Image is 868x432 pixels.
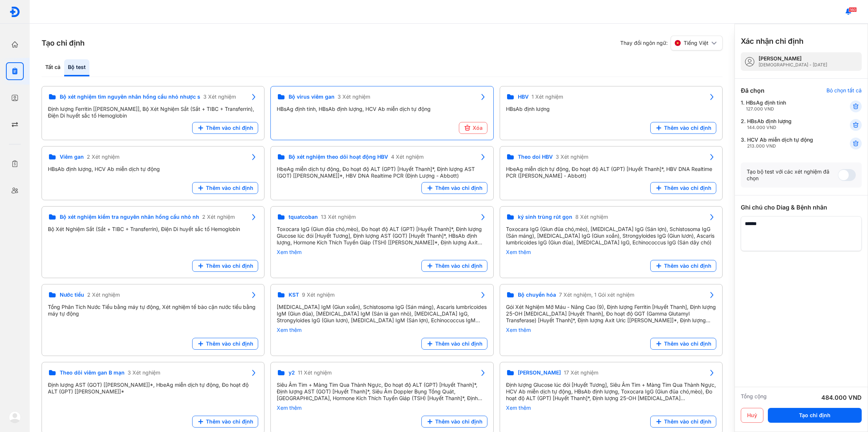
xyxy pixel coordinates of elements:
[575,214,608,220] span: 8 Xét nghiệm
[277,382,487,402] div: Siêu Âm Tim + Màng Tim Qua Thành Ngực, Đo hoạt độ ALT (GPT) [Huyết Thanh]*, Định lượng AST (GOT) ...
[741,36,803,46] h3: Xác nhận chỉ định
[435,185,483,191] span: Thêm vào chỉ định
[60,154,84,160] span: Viêm gan
[206,340,253,347] span: Thêm vào chỉ định
[60,214,199,220] span: Bộ xét nghiệm kiểm tra nguyên nhân hồng cầu nhỏ nh
[192,182,258,194] button: Thêm vào chỉ định
[421,338,487,350] button: Thêm vào chỉ định
[684,40,708,46] span: Tiếng Việt
[192,338,258,350] button: Thêm vào chỉ định
[192,122,258,134] button: Thêm vào chỉ định
[87,291,120,298] span: 2 Xét nghiệm
[664,263,711,269] span: Thêm vào chỉ định
[289,154,388,160] span: Bộ xét nghiệm theo dõi hoạt động HBV
[650,260,716,272] button: Thêm vào chỉ định
[128,369,160,376] span: 3 Xét nghiệm
[277,304,487,324] div: [MEDICAL_DATA] IgM (Giun xoắn), Schistosoma IgG (Sán máng), Ascaris lumbricoides IgM (Giun đũa), ...
[289,291,299,298] span: KST
[277,249,487,255] div: Xem thêm
[473,125,483,131] span: Xóa
[506,249,716,255] div: Xem thêm
[298,369,332,376] span: 11 Xét nghiệm
[48,166,258,172] div: HBsAb định lượng, HCV Ab miễn dịch tự động
[506,166,716,179] div: HbeAg miễn dịch tự động, Đo hoạt độ ALT (GPT) [Huyết Thanh]*, HBV DNA Realtime PCR ([PERSON_NAME]...
[518,214,572,220] span: ký sinh trùng rút gọn
[532,93,563,100] span: 1 Xét nghiệm
[60,291,84,298] span: Nước tiểu
[421,260,487,272] button: Thêm vào chỉ định
[849,7,857,12] span: 160
[506,106,716,112] div: HBsAb định lượng
[620,36,723,50] div: Thay đổi ngôn ngữ:
[747,125,792,131] div: 144.000 VND
[277,405,487,411] div: Xem thêm
[48,382,258,395] div: Định lượng AST (GOT) [[PERSON_NAME]]*, HbeAg miễn dịch tự động, Đo hoạt độ ALT (GPT) [[PERSON_NAM...
[506,327,716,333] div: Xem thêm
[556,154,588,160] span: 3 Xét nghiệm
[9,6,20,17] img: logo
[664,185,711,191] span: Thêm vào chỉ định
[664,340,711,347] span: Thêm vào chỉ định
[650,182,716,194] button: Thêm vào chỉ định
[650,416,716,428] button: Thêm vào chỉ định
[506,304,716,324] div: Gói Xét Nghiệm Mỡ Máu - Nâng Cao (9), Định lượng Ferritin [Huyết Thanh], Định lượng 25-OH [MEDICA...
[338,93,370,100] span: 3 Xét nghiệm
[192,416,258,428] button: Thêm vào chỉ định
[759,55,827,62] div: [PERSON_NAME]
[768,408,862,423] button: Tạo chỉ định
[87,154,119,160] span: 2 Xét nghiệm
[421,182,487,194] button: Thêm vào chỉ định
[564,369,598,376] span: 17 Xét nghiệm
[48,226,258,233] div: Bộ Xét Nghiệm Sắt (Sắt + TIBC + Transferrin), Điện Di huyết sắc tố Hemoglobin
[518,154,553,160] span: Theo doi HBV
[277,166,487,179] div: HbeAg miễn dịch tự động, Đo hoạt độ ALT (GPT) [Huyết Thanh]*, Định lượng AST (GOT) [[PERSON_NAME]...
[746,99,786,112] div: HBsAg định tính
[42,38,85,48] h3: Tạo chỉ định
[747,168,838,182] div: Tạo bộ test với các xét nghiệm đã chọn
[741,393,767,402] div: Tổng cộng
[289,214,318,220] span: tquatcoban
[48,304,258,317] div: Tổng Phân Tích Nước Tiểu bằng máy tự động, Xét nghiệm tế bào cặn nước tiểu bằng máy tự động
[506,405,716,411] div: Xem thêm
[435,263,483,269] span: Thêm vào chỉ định
[206,185,253,191] span: Thêm vào chỉ định
[650,122,716,134] button: Thêm vào chỉ định
[206,263,253,269] span: Thêm vào chỉ định
[741,86,765,95] div: Đã chọn
[518,93,529,100] span: HBV
[664,125,711,131] span: Thêm vào chỉ định
[506,226,716,246] div: Toxocara IgG (Giun đũa chó,mèo), [MEDICAL_DATA] IgG (Sán lợn), Schistosoma IgG (Sán máng), [MEDIC...
[741,136,832,149] div: 3.
[60,369,125,376] span: Theo dõi viêm gan B mạn
[741,408,763,423] button: Huỷ
[759,62,827,68] div: [DEMOGRAPHIC_DATA] - [DATE]
[42,59,64,76] div: Tất cả
[277,106,487,112] div: HBsAg định tính, HBsAb định lượng, HCV Ab miễn dịch tự động
[203,93,236,100] span: 3 Xét nghiệm
[559,291,634,298] span: 7 Xét nghiệm, 1 Gói xét nghiệm
[192,260,258,272] button: Thêm vào chỉ định
[64,59,89,76] div: Bộ test
[9,411,21,423] img: logo
[435,418,483,425] span: Thêm vào chỉ định
[747,136,813,149] div: HCV Ab miễn dịch tự động
[664,418,711,425] span: Thêm vào chỉ định
[826,87,862,94] div: Bỏ chọn tất cả
[821,393,862,402] div: 484.000 VND
[741,203,862,212] div: Ghi chú cho Diag & Bệnh nhân
[289,93,335,100] span: Bộ virus viêm gan
[746,106,786,112] div: 127.000 VND
[518,291,556,298] span: Bộ chuyển hóa
[289,369,295,376] span: y2
[202,214,235,220] span: 2 Xét nghiệm
[302,291,335,298] span: 9 Xét nghiệm
[206,125,253,131] span: Thêm vào chỉ định
[747,118,792,131] div: HBsAb định lượng
[48,106,258,119] div: Định lượng Ferritin [[PERSON_NAME]], Bộ Xét Nghiệm Sắt (Sắt + TIBC + Transferrin), Điện Di huyết ...
[741,99,832,112] div: 1.
[277,226,487,246] div: Toxocara IgG (Giun đũa chó,mèo), Đo hoạt độ ALT (GPT) [Huyết Thanh]*, Định lượng Glucose lúc đói ...
[435,340,483,347] span: Thêm vào chỉ định
[741,118,832,131] div: 2.
[506,382,716,402] div: Định lượng Glucose lúc đói [Huyết Tương], Siêu Âm Tim + Màng Tim Qua Thành Ngực, HCV Ab miễn dịch...
[277,327,487,333] div: Xem thêm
